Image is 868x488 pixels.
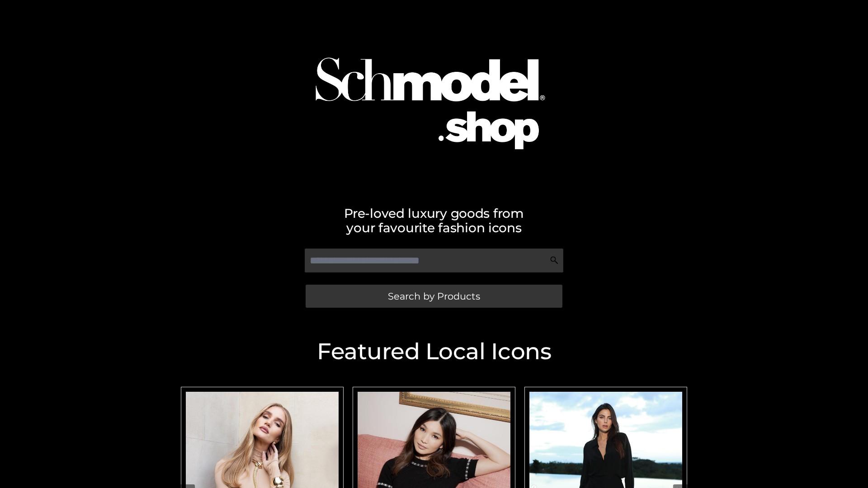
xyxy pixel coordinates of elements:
h2: Featured Local Icons​ [176,340,692,363]
a: Search by Products [306,285,562,308]
img: Search Icon [550,256,559,265]
h2: Pre-loved luxury goods from your favourite fashion icons [176,206,692,235]
span: Search by Products [388,291,480,301]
